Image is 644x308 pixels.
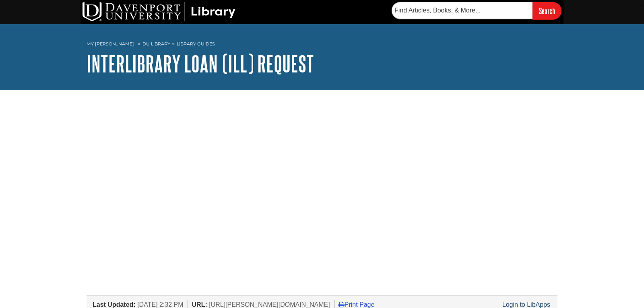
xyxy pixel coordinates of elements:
form: Searches DU Library's articles, books, and more [392,2,561,19]
a: Library Guides [177,41,215,47]
iframe: e5097d3710775424eba289f457d9b66a [87,119,437,199]
input: Search [533,2,561,19]
nav: breadcrumb [87,39,557,52]
a: DU Library [142,41,170,47]
input: Find Articles, Books, & More... [392,2,533,19]
a: My [PERSON_NAME] [87,41,134,48]
img: DU Library [83,2,235,21]
a: Interlibrary Loan (ILL) Request [87,51,314,76]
